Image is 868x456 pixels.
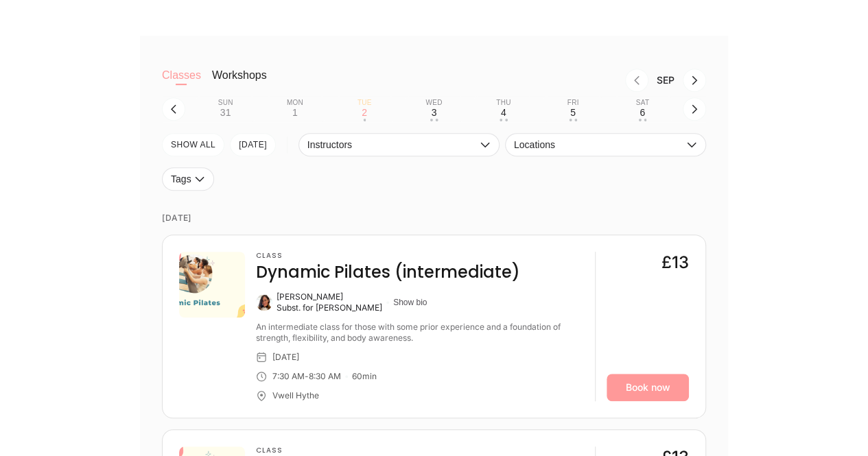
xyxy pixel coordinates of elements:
div: 7:30 AM [272,371,305,382]
div: Fri [567,99,579,107]
div: 31 [220,107,231,118]
nav: Month switch [289,69,706,92]
div: Sat [636,99,649,107]
div: Tue [357,99,372,107]
button: SHOW All [162,133,224,156]
div: 5 [570,107,576,118]
div: • • [569,119,577,121]
a: Book now [607,374,689,401]
div: Sun [218,99,233,107]
div: An intermediate class for those with some prior experience and a foundation of strength, flexibil... [256,322,584,344]
div: [PERSON_NAME] [277,291,382,302]
button: Workshops [212,69,267,96]
img: ae0a0597-cc0d-4c1f-b89b-51775b502e7a.png [179,252,245,317]
div: Vwell Hythe [272,390,319,401]
button: Previous month, Aug [625,69,648,92]
div: 4 [501,107,506,118]
button: Next month, Oct [683,69,706,92]
div: Month Sep [648,75,683,86]
button: [DATE] [230,133,276,156]
h3: Class [256,446,320,455]
div: Thu [496,99,511,107]
div: Subst. for [PERSON_NAME] [277,302,382,313]
div: [DATE] [272,352,299,363]
div: Wed [425,99,442,107]
div: • • [638,119,646,121]
div: £13 [661,252,689,274]
time: [DATE] [162,202,706,235]
div: 1 [292,107,298,118]
div: 3 [431,107,436,118]
div: • • [430,119,438,121]
div: • • [500,119,508,121]
div: 6 [640,107,645,118]
span: Instructors [307,139,477,150]
div: 60 min [352,371,377,382]
button: Classes [162,69,201,96]
h4: Dynamic Pilates (intermediate) [256,261,520,283]
div: Mon [287,99,303,107]
button: Tags [162,167,214,191]
span: Tags [171,173,191,184]
img: Kate Arnold [256,294,272,311]
button: Show bio [393,297,427,308]
div: - [305,371,309,382]
div: 2 [362,107,367,118]
div: • [363,119,366,121]
div: 8:30 AM [309,371,341,382]
button: Instructors [298,133,500,156]
h3: Class [256,252,520,260]
span: Locations [514,139,683,150]
button: Locations [505,133,706,156]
